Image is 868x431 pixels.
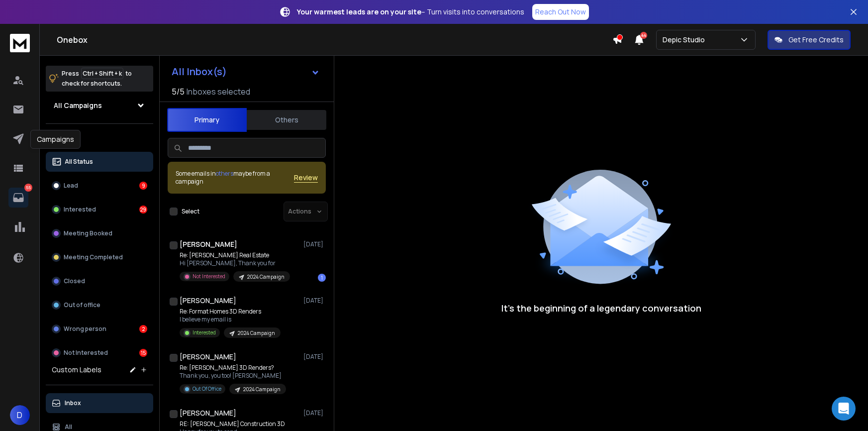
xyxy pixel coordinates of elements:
button: All Status [46,152,153,172]
p: [DATE] [303,353,326,361]
div: 9 [139,182,147,190]
button: Interested29 [46,200,153,219]
p: Interested [64,206,96,214]
p: Get Free Credits [788,35,844,45]
h1: [PERSON_NAME] [180,352,236,362]
button: Primary [167,108,247,132]
p: Not Interested [64,349,108,357]
p: Lead [64,182,78,190]
p: Meeting Booked [64,229,112,237]
h1: All Campaigns [54,101,102,110]
h1: [PERSON_NAME] [180,408,236,418]
div: 29 [139,206,147,214]
p: Re: [PERSON_NAME] Real Estate [180,251,290,259]
h1: [PERSON_NAME] [180,296,236,306]
h1: Onebox [57,34,612,46]
p: Reach Out Now [535,7,586,17]
div: 1 [318,274,326,282]
p: 55 [24,184,32,192]
h1: All Inbox(s) [172,67,227,77]
span: others [216,169,233,178]
p: Inbox [65,399,81,407]
button: D [10,405,30,425]
p: It’s the beginning of a legendary conversation [501,301,701,315]
p: 2024 Campaign [238,329,275,337]
p: Wrong person [64,325,106,333]
img: logo [10,34,30,52]
p: I believe my email is [180,316,281,323]
button: All Campaigns [46,96,153,115]
h3: Filters [46,132,153,146]
h3: Custom Labels [52,365,101,375]
p: 2024 Campaign [247,273,284,281]
h1: [PERSON_NAME] [180,239,237,249]
p: Hi [PERSON_NAME], Thank you for [180,259,290,267]
a: Reach Out Now [532,4,589,20]
span: 5 / 5 [172,86,185,98]
button: Get Free Credits [768,30,851,50]
div: Some emails in maybe from a campaign [176,170,294,186]
button: Out of office [46,295,153,315]
button: All Inbox(s) [164,62,328,82]
p: Interested [193,329,216,336]
p: Closed [64,277,85,285]
p: All Status [65,158,93,166]
label: Select [182,208,199,215]
p: [DATE] [303,240,326,248]
button: Wrong person2 [46,319,153,339]
button: Not Interested15 [46,343,153,363]
div: Open Intercom Messenger [832,397,856,421]
div: Campaigns [30,130,81,149]
strong: Your warmest leads are on your site [297,7,421,16]
p: Press to check for shortcuts. [62,69,132,89]
p: Meeting Completed [64,253,123,261]
div: 2 [139,325,147,333]
button: Others [247,109,326,131]
span: Ctrl + Shift + k [81,68,123,79]
p: All [65,423,72,431]
p: [DATE] [303,297,326,305]
button: Closed [46,271,153,291]
p: Re: [PERSON_NAME] 3D Renders? [180,364,286,372]
p: Out Of Office [193,385,221,393]
p: – Turn visits into conversations [297,7,524,17]
p: Depic Studio [663,35,709,45]
h3: Inboxes selected [187,86,250,98]
div: 15 [139,349,147,357]
p: Thank you, you too! [PERSON_NAME] [180,372,286,380]
a: 55 [8,188,28,208]
button: Meeting Booked [46,223,153,243]
p: 2024 Campaign [243,386,280,393]
p: Not Interested [193,273,225,280]
button: Inbox [46,393,153,413]
p: Out of office [64,301,100,309]
p: RE: [PERSON_NAME] Construction 3D [180,420,285,428]
span: 44 [640,32,647,39]
button: Lead9 [46,176,153,196]
p: [DATE] [303,409,326,417]
p: Re: Format Homes 3D Renders [180,308,281,316]
button: Meeting Completed [46,247,153,267]
button: Review [294,173,318,183]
